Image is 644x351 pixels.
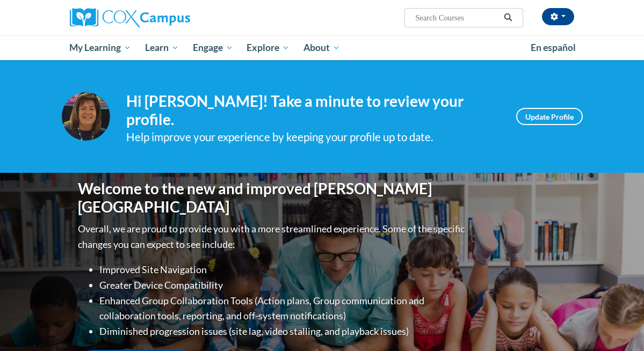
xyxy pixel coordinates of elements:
[524,36,583,59] a: En español
[516,108,583,125] a: Update Profile
[99,277,467,293] li: Greater Device Compatibility
[542,8,574,25] button: Account Settings
[296,35,347,60] a: About
[145,41,179,54] span: Learn
[414,11,500,24] input: Search Courses
[69,41,131,54] span: My Learning
[70,8,227,27] a: Cox Campus
[193,41,233,54] span: Engage
[601,308,635,342] iframe: Button to launch messaging window
[62,35,583,60] div: Main menu
[247,41,290,54] span: Explore
[240,35,296,60] a: Explore
[99,293,467,324] li: Enhanced Group Collaboration Tools (Action plans, Group communication and collaboration tools, re...
[186,35,240,60] a: Engage
[63,35,139,60] a: My Learning
[99,324,467,339] li: Diminished progression issues (site lag, video stalling, and playback issues)
[531,42,576,53] span: En español
[126,128,500,146] div: Help improve your experience by keeping your profile up to date.
[70,8,190,27] img: Cox Campus
[126,92,500,128] h4: Hi [PERSON_NAME]! Take a minute to review your profile.
[500,11,516,24] button: Search
[99,262,467,277] li: Improved Site Navigation
[303,41,340,54] span: About
[138,35,186,60] a: Learn
[78,221,467,252] p: Overall, we are proud to provide you with a more streamlined experience. Some of the specific cha...
[78,180,467,216] h1: Welcome to the new and improved [PERSON_NAME][GEOGRAPHIC_DATA]
[62,92,110,141] img: Profile Image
